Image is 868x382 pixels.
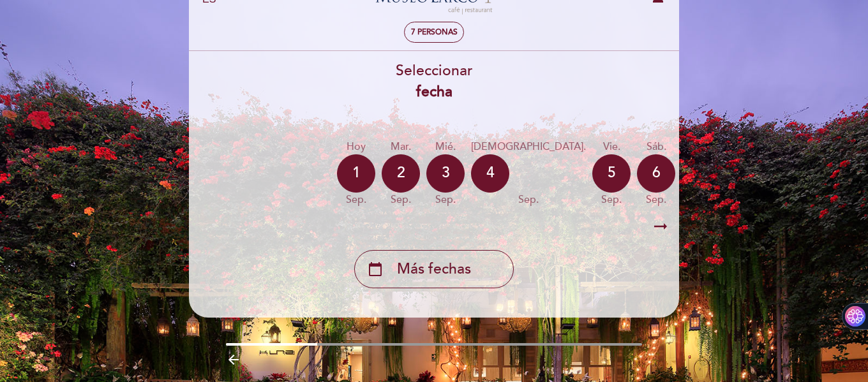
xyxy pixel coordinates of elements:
div: sep. [637,193,675,207]
div: Seleccionar [188,61,680,103]
span: Más fechas [397,259,471,280]
i: calendar_today [368,258,383,280]
div: sep. [426,193,465,207]
div: sep. [382,193,420,207]
div: 2 [382,154,420,193]
div: 6 [637,154,675,193]
div: vie. [592,140,631,154]
div: mié. [426,140,465,154]
div: 3 [426,154,465,193]
i: arrow_backward [226,352,241,367]
i: arrow_right_alt [651,213,670,240]
span: 7 personas [411,27,458,37]
div: sáb. [637,140,675,154]
div: mar. [382,140,420,154]
div: Hoy [337,140,375,154]
b: fecha [416,83,453,101]
div: sep. [337,193,375,207]
div: sep. [471,193,586,207]
div: sep. [592,193,631,207]
div: 4 [471,154,509,193]
div: [DEMOGRAPHIC_DATA]. [471,140,586,154]
div: 5 [592,154,631,193]
div: 1 [337,154,375,193]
